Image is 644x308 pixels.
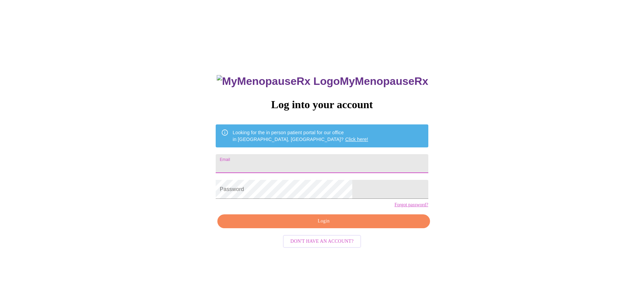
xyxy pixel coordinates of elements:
img: MyMenopauseRx Logo [217,75,340,88]
div: Looking for the in person patient portal for our office in [GEOGRAPHIC_DATA], [GEOGRAPHIC_DATA]? [233,126,368,145]
a: Click here! [345,137,368,142]
span: Login [225,217,422,226]
button: Don't have an account? [283,235,361,248]
h3: MyMenopauseRx [217,75,428,88]
a: Forgot password? [395,202,428,208]
h3: Log into your account [216,98,428,111]
span: Don't have an account? [290,237,354,246]
button: Login [217,214,430,228]
a: Don't have an account? [281,238,363,244]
